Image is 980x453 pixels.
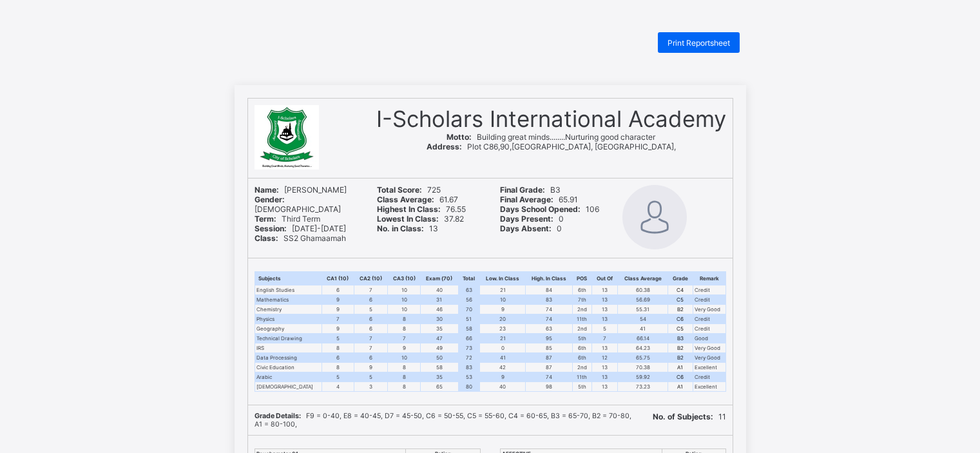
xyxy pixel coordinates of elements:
td: 50 [421,353,458,363]
span: SS2 Ghamaamah [255,233,346,243]
span: Third Term [255,214,320,224]
b: Class: [255,233,278,243]
td: 13 [592,305,618,314]
td: 60.38 [618,285,668,295]
td: Credit [693,285,725,295]
td: 46 [421,305,458,314]
b: No. of Subjects: [653,412,713,421]
td: 6 [354,314,388,324]
td: [DEMOGRAPHIC_DATA] [255,382,322,392]
td: 6 [354,324,388,334]
td: 8 [387,363,421,372]
th: CA1 (10) [322,272,354,285]
td: 63 [458,285,480,295]
span: 13 [377,224,438,233]
td: Good [693,334,725,343]
b: Days Present: [500,214,553,224]
td: Civic Education [255,363,322,372]
th: POS [572,272,591,285]
td: IRS [255,343,322,353]
td: 83 [525,295,572,305]
span: 106 [500,204,599,214]
td: 84 [525,285,572,295]
td: C6 [668,372,693,382]
th: Out Of [592,272,618,285]
td: Very Good [693,353,725,363]
td: 42 [480,363,526,372]
td: 21 [480,334,526,343]
td: 95 [525,334,572,343]
b: Total Score: [377,185,422,195]
td: 65 [421,382,458,392]
td: 13 [592,372,618,382]
td: 55.31 [618,305,668,314]
td: 41 [480,353,526,363]
td: 2nd [572,324,591,334]
td: 74 [525,372,572,382]
span: 76.55 [377,204,466,214]
span: Building great minds........Nurturing good character [447,132,655,142]
b: Name: [255,185,279,195]
th: Remark [693,272,725,285]
span: 0 [500,214,564,224]
td: 98 [525,382,572,392]
td: Excellent [693,382,725,392]
td: 11th [572,314,591,324]
td: 13 [592,295,618,305]
b: Highest In Class: [377,204,441,214]
span: 61.67 [377,195,458,204]
td: 66 [458,334,480,343]
th: High. In Class [525,272,572,285]
td: 6th [572,285,591,295]
td: 7 [354,334,388,343]
td: 12 [592,353,618,363]
th: Grade [668,272,693,285]
td: 10 [387,305,421,314]
b: Gender: [255,195,285,204]
td: 47 [421,334,458,343]
td: B2 [668,343,693,353]
span: Plot C86,90,[GEOGRAPHIC_DATA], [GEOGRAPHIC_DATA], [427,142,676,151]
td: 53 [458,372,480,382]
td: 7 [387,334,421,343]
td: A1 [668,363,693,372]
td: 9 [480,305,526,314]
span: [DATE]-[DATE] [255,224,346,233]
td: Credit [693,314,725,324]
td: A1 [668,382,693,392]
td: 2nd [572,305,591,314]
td: 58 [421,363,458,372]
td: C5 [668,324,693,334]
b: Grade Details: [255,412,301,420]
td: 4 [322,382,354,392]
td: 72 [458,353,480,363]
td: C6 [668,314,693,324]
td: 5 [592,324,618,334]
th: Class Average [618,272,668,285]
span: 11 [653,412,726,421]
td: Data Processing [255,353,322,363]
b: Session: [255,224,287,233]
td: Credit [693,372,725,382]
td: 70.38 [618,363,668,372]
td: 7 [354,343,388,353]
td: 8 [387,314,421,324]
b: Motto: [447,132,472,142]
b: Days Absent: [500,224,552,233]
td: 85 [525,343,572,353]
span: Print Reportsheet [668,38,730,48]
td: 20 [480,314,526,324]
th: CA2 (10) [354,272,388,285]
td: 5 [354,305,388,314]
td: 6 [322,353,354,363]
td: 8 [322,363,354,372]
td: 10 [387,295,421,305]
td: Geography [255,324,322,334]
td: 56.69 [618,295,668,305]
td: 40 [421,285,458,295]
td: 10 [387,353,421,363]
th: Total [458,272,480,285]
td: 9 [322,324,354,334]
td: 87 [525,363,572,372]
td: 11th [572,372,591,382]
